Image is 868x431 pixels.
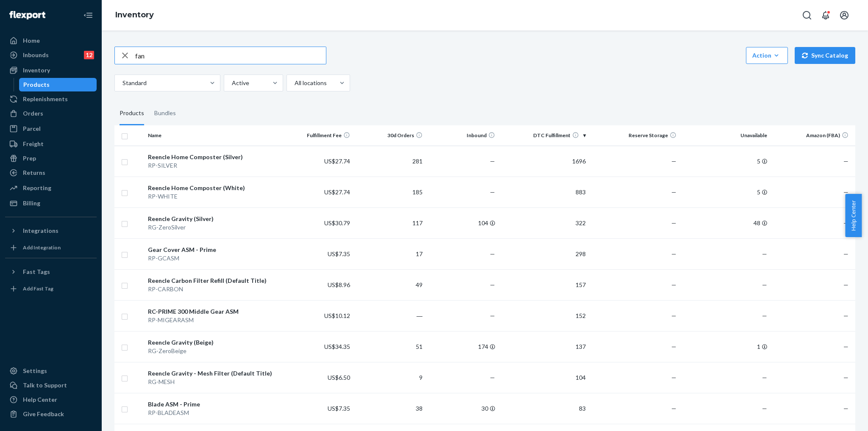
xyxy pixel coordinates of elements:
td: 1 [680,331,771,362]
span: — [762,312,767,319]
span: — [490,157,495,165]
div: Prep [23,154,36,163]
div: Gear Cover ASM - Prime [148,246,277,254]
span: US$7.35 [328,250,350,257]
div: Inbounds [23,51,49,59]
span: — [671,312,676,319]
div: Parcel [23,124,41,133]
span: — [843,250,849,257]
div: RP-SILVER [148,161,277,170]
div: Reencle Home Composter (White) [148,184,277,192]
span: — [843,405,849,412]
td: 49 [353,269,426,300]
div: Reencle Home Composter (Silver) [148,153,277,161]
div: Add Integration [23,244,61,251]
td: 152 [498,300,589,331]
a: Billing [5,196,97,210]
div: RG-ZeroBeige [148,347,277,355]
div: Inventory [23,66,50,75]
td: 157 [498,269,589,300]
div: RP-MIGEARASM [148,316,277,324]
button: Open notifications [817,7,834,24]
div: Freight [23,140,44,148]
ol: breadcrumbs [108,3,161,28]
a: Talk to Support [5,379,97,392]
a: Reporting [5,181,97,195]
div: Reporting [23,184,51,192]
td: 185 [353,177,426,207]
a: Inventory [5,64,97,77]
td: 117 [353,207,426,238]
input: Standard [122,79,122,87]
a: Add Fast Tag [5,282,97,296]
span: US$10.12 [324,312,350,319]
button: Open Search Box [798,7,815,24]
span: US$6.50 [328,374,350,381]
input: All locations [294,79,295,87]
button: Integrations [5,224,97,238]
span: — [490,312,495,319]
td: ― [353,300,426,331]
div: Reencle Gravity (Silver) [148,215,277,223]
button: Open account menu [836,7,853,24]
td: 883 [498,177,589,207]
a: Help Center [5,393,97,406]
td: 137 [498,331,589,362]
input: Search inventory by name or sku [135,47,326,64]
input: Active [231,79,232,87]
div: Bundles [154,102,176,125]
span: — [671,250,676,257]
td: 322 [498,207,589,238]
a: Settings [5,364,97,378]
div: RG-MESH [148,378,277,386]
span: US$30.79 [324,219,350,227]
span: — [671,281,676,288]
td: 17 [353,238,426,269]
div: 12 [84,51,94,59]
div: Reencle Gravity (Beige) [148,338,277,347]
td: 104 [426,207,498,238]
td: 281 [353,146,426,177]
span: US$8.96 [328,281,350,288]
th: Name [145,125,281,146]
span: Help Center [845,194,862,237]
div: Fast Tags [23,268,50,276]
span: — [490,250,495,257]
span: — [671,374,676,381]
td: 9 [353,362,426,393]
button: Give Feedback [5,407,97,421]
span: — [671,188,676,196]
div: Talk to Support [23,381,67,390]
a: Freight [5,137,97,151]
div: Billing [23,199,40,207]
span: — [490,281,495,288]
span: — [671,343,676,350]
td: 174 [426,331,498,362]
td: 48 [680,207,771,238]
div: RP-GCASM [148,254,277,262]
div: Action [752,51,782,60]
span: — [762,250,767,257]
span: — [843,374,849,381]
span: — [843,219,849,227]
div: Replenishments [23,95,68,103]
td: 104 [498,362,589,393]
span: US$27.74 [324,188,350,196]
div: Give Feedback [23,410,64,418]
img: Flexport logo [9,11,45,19]
div: Blade ASM - Prime [148,400,277,409]
th: Fulfillment Fee [281,125,353,146]
div: Settings [23,367,47,375]
button: Sync Catalog [795,47,855,64]
span: — [843,157,849,165]
div: Orders [23,109,43,118]
span: — [843,312,849,319]
th: Amazon (FBA) [771,125,855,146]
td: 83 [498,393,589,424]
div: Home [23,36,40,45]
a: Parcel [5,122,97,135]
div: RP-WHITE [148,192,277,201]
span: US$27.74 [324,157,350,165]
td: 38 [353,393,426,424]
th: 30d Orders [353,125,426,146]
